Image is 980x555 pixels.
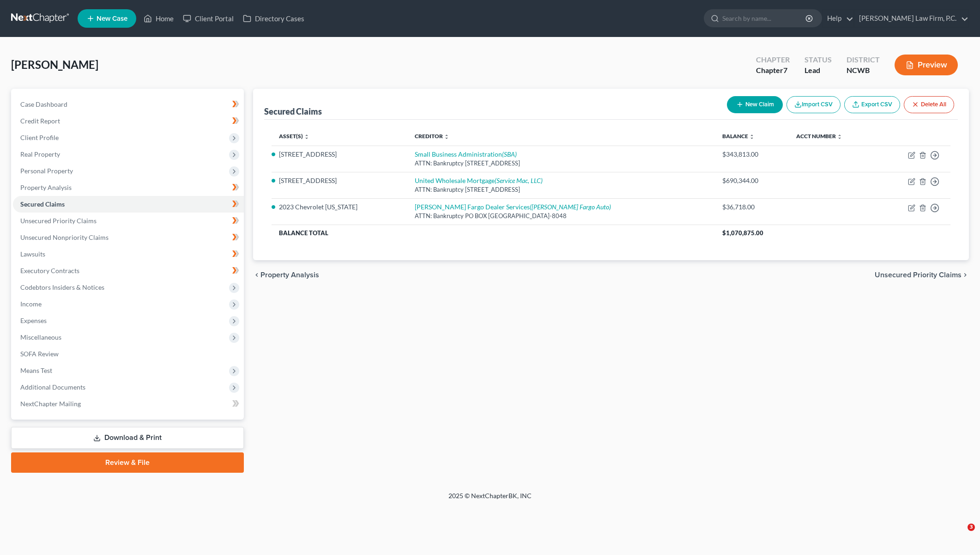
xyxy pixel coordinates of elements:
[783,66,787,74] span: 7
[20,400,81,408] span: NextChapter Mailing
[279,133,309,140] a: Asset(s) unfold_more
[13,229,244,246] a: Unsecured Nonpriority Claims
[805,65,832,76] div: Lead
[178,10,238,27] a: Client Portal
[20,200,65,208] span: Secured Claims
[272,225,715,241] th: Balance Total
[904,96,954,113] button: Delete All
[415,159,708,168] div: ATTN: Bankruptcy [STREET_ADDRESS]
[20,167,73,175] span: Personal Property
[279,202,400,212] li: 2023 Chevrolet [US_STATE]
[444,134,449,140] i: unfold_more
[13,179,244,196] a: Property Analysis
[415,177,543,184] a: United Wholesale Mortgage(Service Mac, LLC)
[13,213,244,229] a: Unsecured Priority Claims
[530,203,611,211] i: ([PERSON_NAME] Fargo Auto)
[749,134,755,140] i: unfold_more
[139,10,178,27] a: Home
[227,491,753,508] div: 2025 © NextChapterBK, INC
[837,134,842,140] i: unfold_more
[20,217,97,225] span: Unsecured Priority Claims
[20,100,67,108] span: Case Dashboard
[13,113,244,129] a: Credit Report
[722,229,763,237] span: $1,070,875.00
[279,150,400,159] li: [STREET_ADDRESS]
[279,176,400,185] li: [STREET_ADDRESS]
[415,203,611,211] a: [PERSON_NAME] Fargo Dealer Services([PERSON_NAME] Fargo Auto)
[238,10,309,27] a: Directory Cases
[722,176,781,185] div: $690,344.00
[20,150,60,158] span: Real Property
[13,96,244,113] a: Case Dashboard
[722,150,781,159] div: $343,813.00
[260,271,319,279] span: Property Analysis
[722,10,807,27] input: Search by name...
[847,55,880,65] div: District
[895,55,958,75] button: Preview
[875,271,962,279] span: Unsecured Priority Claims
[756,65,790,76] div: Chapter
[786,96,841,113] button: Import CSV
[20,383,85,391] span: Additional Documents
[20,183,72,191] span: Property Analysis
[415,133,449,140] a: Creditor unfold_more
[962,271,969,279] i: chevron_right
[502,150,517,158] i: (SBA)
[727,96,783,113] button: New Claim
[97,15,127,22] span: New Case
[20,300,42,308] span: Income
[949,524,971,546] iframe: Intercom live chat
[415,212,708,220] div: ATTN: Bankruptcy PO BOX [GEOGRAPHIC_DATA]-8048
[20,366,52,374] span: Means Test
[13,246,244,262] a: Lawsuits
[722,202,781,212] div: $36,718.00
[968,524,975,531] span: 3
[13,396,244,412] a: NextChapter Mailing
[756,55,790,65] div: Chapter
[495,177,543,184] i: (Service Mac, LLC)
[20,317,47,324] span: Expenses
[20,250,45,258] span: Lawsuits
[20,333,61,341] span: Miscellaneous
[13,346,244,362] a: SOFA Review
[11,452,244,473] a: Review & File
[304,134,309,140] i: unfold_more
[20,233,109,241] span: Unsecured Nonpriority Claims
[20,350,59,358] span: SOFA Review
[253,271,260,279] i: chevron_left
[20,117,60,125] span: Credit Report
[11,427,244,449] a: Download & Print
[844,96,900,113] a: Export CSV
[13,196,244,213] a: Secured Claims
[854,10,968,27] a: [PERSON_NAME] Law Firm, P.C.
[875,271,969,279] button: Unsecured Priority Claims chevron_right
[805,55,832,65] div: Status
[20,283,104,291] span: Codebtors Insiders & Notices
[20,134,59,141] span: Client Profile
[847,65,880,76] div: NCWB
[20,267,79,274] span: Executory Contracts
[11,58,98,71] span: [PERSON_NAME]
[796,133,842,140] a: Acct Number unfold_more
[722,133,755,140] a: Balance unfold_more
[415,150,517,158] a: Small Business Administration(SBA)
[13,262,244,279] a: Executory Contracts
[823,10,853,27] a: Help
[264,106,322,117] div: Secured Claims
[253,271,319,279] button: chevron_left Property Analysis
[415,185,708,194] div: ATTN: Bankruptcy [STREET_ADDRESS]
